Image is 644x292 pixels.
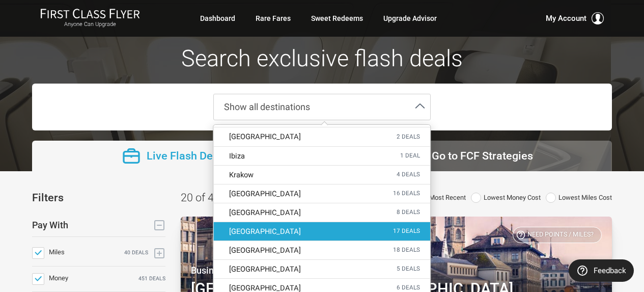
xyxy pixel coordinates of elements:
span: 5 deals [397,266,420,272]
span: Show all destinations [224,101,310,112]
h1: Search exclusive flash deals [32,46,612,73]
img: First Class Flyer [40,8,140,19]
h3: 20 of 451 deals found [181,192,285,204]
button: Live Flash Deals [32,141,317,171]
a: First Class FlyerAnyone Can Upgrade [40,8,140,29]
button: My Account [546,12,604,24]
a: Sweet Redeems [311,9,363,28]
span: [GEOGRAPHIC_DATA] [229,246,301,254]
small: Anyone Can Upgrade [40,21,140,28]
span: Lowest Money Cost [484,193,541,203]
span: 17 deals [393,228,420,234]
span: 1 deal [400,152,420,159]
button: Feedback [569,259,634,282]
button: Go to FCF Strategies [327,141,612,171]
span: [GEOGRAPHIC_DATA] [229,227,301,235]
span: 2 deals [397,134,420,140]
span: My Account [546,12,586,24]
span: Feedback [594,267,626,275]
span: 6 deals [397,284,420,291]
span: Go to FCF Strategies [432,147,533,165]
span: 451 deals [138,275,165,283]
span: [GEOGRAPHIC_DATA] [229,132,301,141]
button: Miles 40 deals [153,247,165,259]
span: Feedback [18,7,62,16]
span: 16 deals [393,190,420,197]
h3: Filters [32,192,64,204]
span: Money [49,274,68,282]
a: Dashboard [200,9,235,28]
button: Need points / miles? [513,227,602,243]
span: [GEOGRAPHIC_DATA] [229,208,301,217]
a: Rare Fares [256,9,291,28]
span: 8 deals [397,209,420,216]
span: [GEOGRAPHIC_DATA] [229,190,301,198]
span: Ibiza [229,152,245,160]
a: Upgrade Advisor [383,9,437,28]
span: [GEOGRAPHIC_DATA] [229,284,301,292]
span: 18 deals [393,247,420,253]
span: [GEOGRAPHIC_DATA] [229,265,301,273]
h3: Pay With [32,220,68,230]
span: Krakow [229,171,254,179]
span: 4 deals [397,171,420,178]
span: Most Recent [429,193,466,203]
span: 40 deals [124,249,148,257]
span: Miles [49,248,65,256]
span: Lowest Miles Cost [558,193,612,203]
span: Live Flash Deals [147,147,228,165]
